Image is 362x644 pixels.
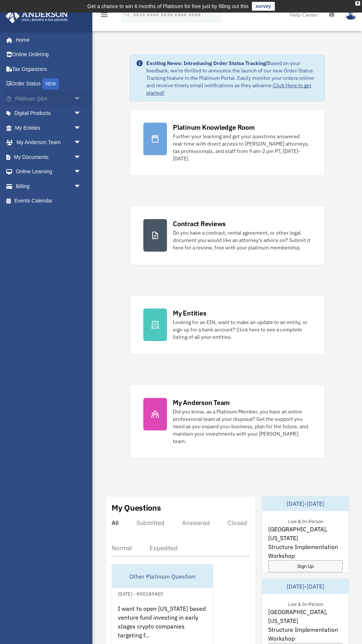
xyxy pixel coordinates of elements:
div: Based on your feedback, we're thrilled to announce the launch of our new Order Status Tracking fe... [146,59,318,96]
a: Sign Up [268,560,343,572]
a: My Anderson Teamarrow_drop_down [5,135,92,150]
div: Get a chance to win 6 months of Platinum for free just by filling out this [87,2,249,11]
span: Structure Implementation Workshop [268,625,343,643]
span: [GEOGRAPHIC_DATA], [US_STATE] [268,607,343,625]
div: My Entities [173,309,206,318]
span: arrow_drop_down [74,91,89,106]
div: [DATE]-[DATE] [262,579,349,594]
a: Click Here to get started! [146,82,311,96]
span: arrow_drop_down [74,150,89,165]
span: arrow_drop_down [74,135,89,150]
div: Did you know, as a Platinum Member, you have an entire professional team at your disposal? Get th... [173,408,311,445]
span: arrow_drop_down [74,179,89,194]
span: [GEOGRAPHIC_DATA], [US_STATE] [268,525,343,542]
div: Normal [112,544,132,552]
div: Other Platinum Question [112,565,213,588]
a: Platinum Q&Aarrow_drop_down [5,91,92,106]
div: Live & In-Person [282,600,329,607]
div: Closed [228,519,247,527]
a: Tax Organizers [5,62,92,76]
i: search [123,10,132,18]
img: User Pic [345,9,356,20]
a: Order StatusNEW [5,76,92,92]
a: Online Ordering [5,47,92,62]
span: arrow_drop_down [74,120,89,136]
a: Digital Productsarrow_drop_down [5,106,92,121]
div: Expedited [150,544,178,552]
div: NEW [42,78,59,89]
div: My Anderson Team [173,398,230,407]
div: Looking for an EIN, want to make an update to an entity, or sign up for a bank account? Click her... [173,318,311,341]
span: Structure Implementation Workshop [268,542,343,560]
a: My Anderson Team Did you know, as a Platinum Member, you have an entire professional team at your... [130,384,325,459]
a: Contract Reviews Do you have a contract, rental agreement, or other legal document you would like... [130,205,325,265]
div: close [355,1,360,6]
i: menu [100,10,109,19]
img: Anderson Advisors Platinum Portal [3,9,70,23]
a: menu [100,13,109,19]
div: Do you have a contract, rental agreement, or other legal document you would like an attorney's ad... [173,229,311,251]
a: My Entitiesarrow_drop_down [5,120,92,135]
div: Contract Reviews [173,219,226,228]
div: Platinum Knowledge Room [173,123,255,132]
a: Events Calendar [5,194,92,208]
strong: Exciting News: Introducing Order Status Tracking! [146,60,267,67]
span: arrow_drop_down [74,106,89,121]
div: [DATE] - #00189405 [112,589,169,597]
a: Online Learningarrow_drop_down [5,164,92,179]
div: My Questions [112,502,161,513]
a: Billingarrow_drop_down [5,179,92,194]
a: My Documentsarrow_drop_down [5,150,92,164]
a: Home [5,33,89,47]
a: survey [252,2,275,11]
div: Live & In-Person [282,517,329,525]
div: Further your learning and get your questions answered real-time with direct access to [PERSON_NAM... [173,133,311,162]
div: All [112,519,119,527]
div: Submitted [136,519,164,527]
a: My Entities Looking for an EIN, want to make an update to an entity, or sign up for a bank accoun... [130,295,325,355]
a: Platinum Knowledge Room Further your learning and get your questions answered real-time with dire... [130,109,325,176]
div: Answered [182,519,210,527]
span: arrow_drop_down [74,164,89,180]
div: [DATE]-[DATE] [262,496,349,511]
